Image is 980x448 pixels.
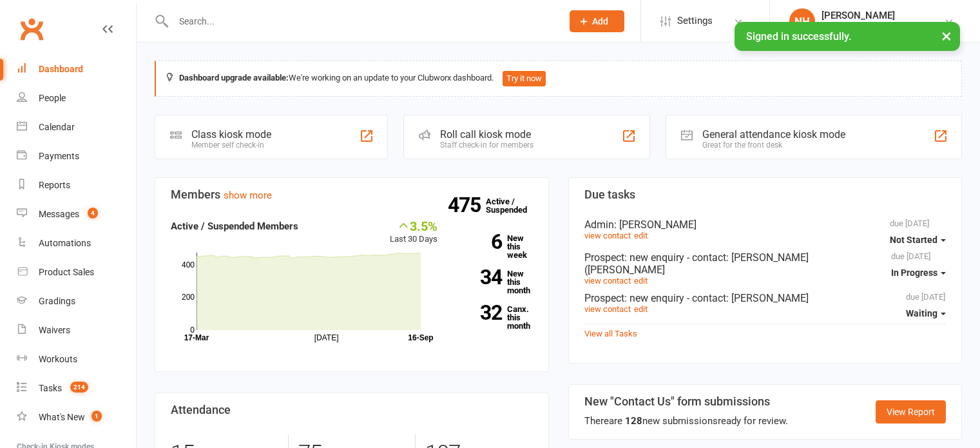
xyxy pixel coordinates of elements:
span: Add [592,16,608,26]
strong: 32 [457,303,502,322]
div: Roll call kiosk mode [440,128,533,141]
a: Reports [17,171,136,200]
div: There are new submissions ready for review. [584,413,788,429]
a: People [17,84,136,113]
span: 1 [91,411,102,422]
button: Waiting [906,302,946,325]
div: Waivers [39,325,70,335]
span: : [PERSON_NAME] ([PERSON_NAME] [584,251,809,276]
a: Product Sales [17,258,136,287]
span: 4 [88,208,98,219]
span: 214 [70,382,88,393]
a: show more [224,190,272,201]
div: Admin [584,219,946,231]
div: Last 30 Days [390,219,437,246]
a: Payments [17,142,136,171]
a: View all Tasks [584,329,637,338]
a: Calendar [17,113,136,142]
strong: 128 [625,415,642,427]
h3: Due tasks [584,188,946,201]
a: Gradings [17,287,136,316]
input: Search... [169,12,553,30]
div: Great for the front desk [702,141,845,150]
div: Automations [39,238,91,248]
span: : [PERSON_NAME] [614,219,697,231]
h3: New "Contact Us" form submissions [584,395,788,408]
a: 475Active / Suspended [486,188,543,224]
a: View Report [876,400,946,424]
div: Payments [39,151,79,161]
button: Try it now [503,71,546,86]
button: Add [570,10,624,32]
a: 6New this week [457,234,533,259]
a: view contact [584,304,631,314]
a: edit [634,276,648,286]
div: Workouts [39,354,77,364]
span: Settings [677,6,713,35]
div: Tasks [39,383,62,393]
a: Workouts [17,345,136,374]
div: Gradings [39,296,75,306]
a: Messages 4 [17,200,136,229]
h3: Members [171,188,533,201]
a: view contact [584,276,631,286]
a: 34New this month [457,269,533,295]
a: What's New1 [17,403,136,432]
div: We're working on an update to your Clubworx dashboard. [155,61,962,97]
a: Tasks 214 [17,374,136,403]
div: Member self check-in [191,141,271,150]
div: Staff check-in for members [440,141,533,150]
a: Waivers [17,316,136,345]
a: Clubworx [15,13,48,45]
div: 3.5% [390,219,437,233]
h3: Attendance [171,404,533,416]
strong: 475 [448,195,486,215]
div: Reports [39,180,70,190]
a: edit [634,231,648,240]
a: view contact [584,231,631,240]
a: Dashboard [17,55,136,84]
div: Prospect: new enquiry - contact [584,292,946,304]
strong: Active / Suspended Members [171,220,298,232]
div: What's New [39,412,85,422]
a: edit [634,304,648,314]
span: Waiting [906,308,937,318]
a: Automations [17,229,136,258]
strong: Dashboard upgrade available: [179,73,289,83]
div: Class kiosk mode [191,128,271,141]
div: Calendar [39,122,75,132]
strong: 6 [457,232,502,251]
a: 32Canx. this month [457,305,533,330]
div: People [39,93,66,103]
div: Dashboard [39,64,83,74]
div: Product Sales [39,267,94,277]
div: Messages [39,209,79,219]
div: General attendance kiosk mode [702,128,845,141]
strong: 34 [457,268,502,287]
span: : [PERSON_NAME] [726,292,809,304]
div: Prospect: new enquiry - contact [584,251,946,276]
